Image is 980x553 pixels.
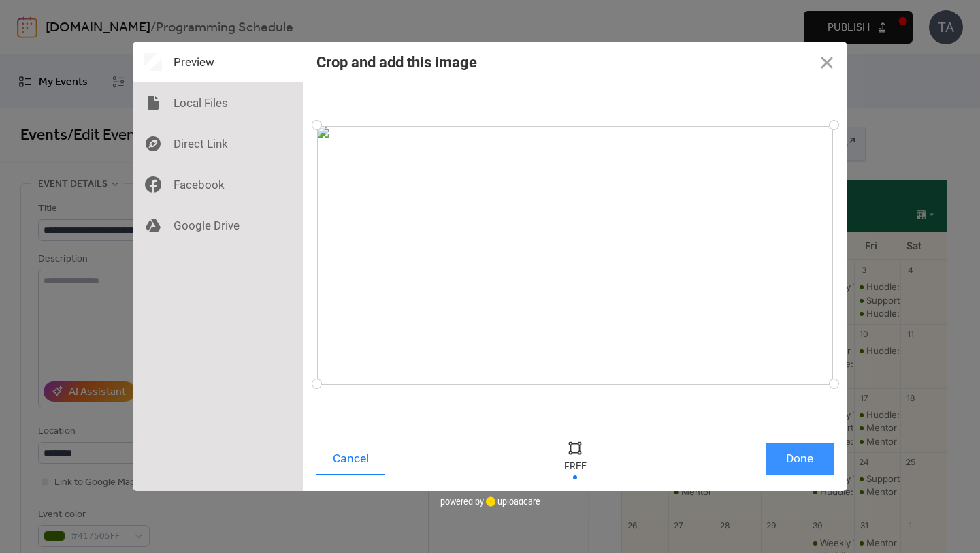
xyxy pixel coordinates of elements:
button: Done [766,443,834,475]
div: Crop and add this image [316,54,477,71]
div: Preview [133,42,303,82]
div: Facebook [133,164,303,205]
div: powered by [440,491,540,511]
button: Cancel [316,443,385,475]
button: Close [806,42,847,82]
div: Local Files [133,82,303,123]
a: uploadcare [484,496,540,507]
div: Google Drive [133,205,303,246]
div: Direct Link [133,123,303,164]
